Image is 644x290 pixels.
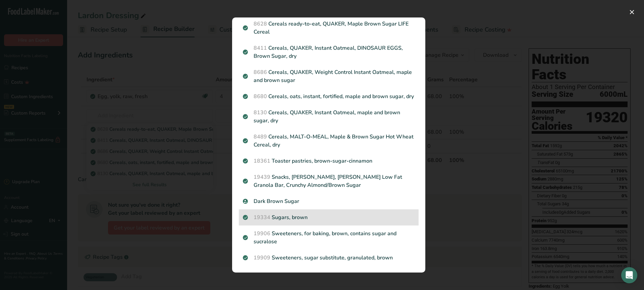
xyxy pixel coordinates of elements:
[254,69,267,76] span: 8686
[254,173,270,181] span: 19439
[243,44,415,60] p: Cereals, QUAKER, Instant Oatmeal, DINOSAUR EGGS, Brown Sugar, dry
[243,254,415,262] p: Sweeteners, sugar substitute, granulated, brown
[254,93,267,100] span: 8680
[254,214,270,221] span: 19334
[243,92,415,100] p: Cereals, oats, instant, fortified, maple and brown sugar, dry
[243,109,415,125] p: Cereals, QUAKER, Instant Oatmeal, maple and brown sugar, dry
[243,20,415,36] p: Cereals ready-to-eat, QUAKER, Maple Brown Sugar LIFE Cereal
[254,157,270,165] span: 18361
[243,173,415,189] p: Snacks, [PERSON_NAME], [PERSON_NAME] Low Fat Granola Bar, Crunchy Almond/Brown Sugar
[243,213,415,221] p: Sugars, brown
[254,109,267,116] span: 8130
[243,197,415,205] p: Dark Brown Sugar
[243,230,415,246] p: Sweeteners, for baking, brown, contains sugar and sucralose
[254,254,270,261] span: 19909
[254,44,267,52] span: 8411
[243,68,415,84] p: Cereals, QUAKER, Weight Control Instant Oatmeal, maple and brown sugar
[254,230,270,237] span: 19906
[254,133,267,140] span: 8489
[243,157,415,165] p: Toaster pastries, brown-sugar-cinnamon
[254,20,267,28] span: 8628
[243,133,415,149] p: Cereals, MALT-O-MEAL, Maple & Brown Sugar Hot Wheat Cereal, dry
[621,267,637,283] div: Open Intercom Messenger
